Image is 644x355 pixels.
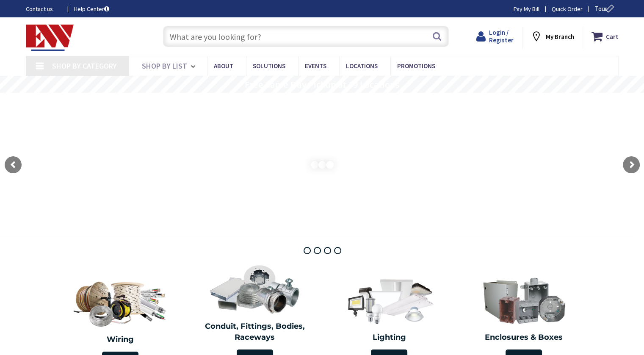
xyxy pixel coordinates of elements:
[253,62,285,70] span: Solutions
[606,29,619,44] strong: Cart
[74,5,109,13] a: Help Center
[489,28,514,44] span: Login / Register
[26,5,61,13] a: Contact us
[194,321,316,343] h2: Conduit, Fittings, Bodies, Raceways
[346,62,378,70] span: Locations
[26,25,74,51] img: Electrical Wholesalers, Inc.
[552,5,583,13] a: Quick Order
[397,62,435,70] span: Promotions
[463,332,585,343] h2: Enclosures & Boxes
[245,80,400,89] rs-layer: Free Same Day Pickup at 19 Locations
[58,334,184,345] h2: Wiring
[329,332,451,343] h2: Lighting
[546,33,574,41] strong: My Branch
[52,61,117,71] span: Shop By Category
[591,29,619,44] a: Cart
[305,62,326,70] span: Events
[142,61,187,71] span: Shop By List
[476,29,514,44] a: Login / Register
[595,5,616,13] span: Tour
[531,29,574,44] div: My Branch
[514,5,539,13] a: Pay My Bill
[163,26,449,47] input: What are you looking for?
[214,62,233,70] span: About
